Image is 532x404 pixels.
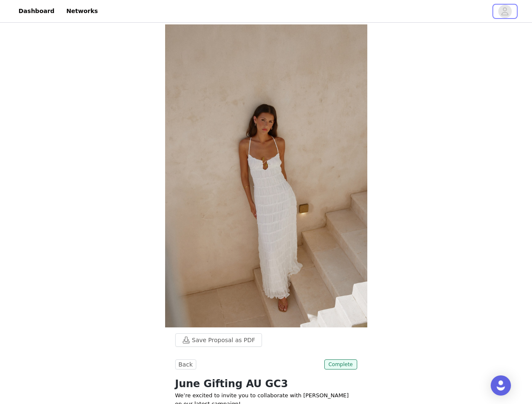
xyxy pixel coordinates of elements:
[324,359,357,369] span: Complete
[175,359,196,369] button: Back
[61,2,103,21] a: Networks
[165,24,367,327] img: campaign image
[13,2,59,21] a: Dashboard
[501,5,509,18] div: avatar
[175,333,262,347] button: Save Proposal as PDF
[175,376,357,391] h1: June Gifting AU GC3
[491,375,511,396] div: Open Intercom Messenger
